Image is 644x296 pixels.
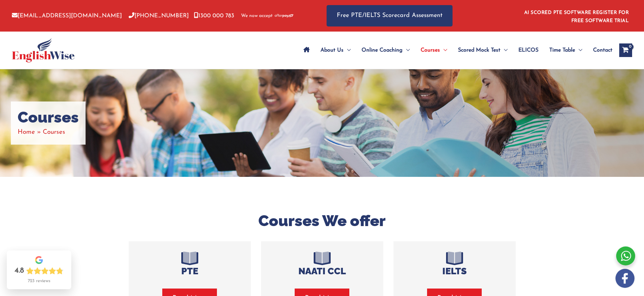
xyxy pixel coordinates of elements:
[344,38,351,62] span: Menu Toggle
[241,13,273,19] span: We now accept
[362,38,403,62] span: Online Coaching
[615,269,634,288] img: white-facebook.png
[403,38,410,62] span: Menu Toggle
[15,266,63,276] div: Rating: 4.8 out of 5
[271,266,373,277] h4: NAATI CCL
[575,38,582,62] span: Menu Toggle
[453,38,513,62] a: Scored Mock TestMenu Toggle
[404,266,505,277] h4: IELTS
[500,38,508,62] span: Menu Toggle
[327,5,453,26] a: Free PTE/IELTS Scorecard Assessment
[18,108,79,127] h1: Courses
[520,5,632,27] aside: Header Widget 1
[513,38,544,62] a: ELICOS
[619,43,632,57] a: View Shopping Cart, empty
[524,10,629,23] a: AI SCORED PTE SOFTWARE REGISTER FOR FREE SOFTWARE TRIAL
[320,38,344,62] span: About Us
[194,13,234,19] a: 1300 000 783
[12,38,75,62] img: cropped-ew-logo
[15,266,24,276] div: 4.8
[43,129,65,135] span: Courses
[12,13,122,19] a: [EMAIL_ADDRESS][DOMAIN_NAME]
[440,38,447,62] span: Menu Toggle
[544,38,588,62] a: Time TableMenu Toggle
[549,38,575,62] span: Time Table
[415,38,453,62] a: CoursesMenu Toggle
[458,38,500,62] span: Scored Mock Test
[315,38,356,62] a: About UsMenu Toggle
[275,14,293,18] img: Afterpay-Logo
[421,38,440,62] span: Courses
[298,38,612,62] nav: Site Navigation: Main Menu
[129,13,189,19] a: [PHONE_NUMBER]
[124,211,521,231] h2: Courses We offer
[593,38,612,62] span: Contact
[588,38,612,62] a: Contact
[356,38,415,62] a: Online CoachingMenu Toggle
[518,38,538,62] span: ELICOS
[18,129,35,135] a: Home
[18,127,79,138] nav: Breadcrumbs
[28,278,50,284] div: 723 reviews
[139,266,241,277] h4: PTE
